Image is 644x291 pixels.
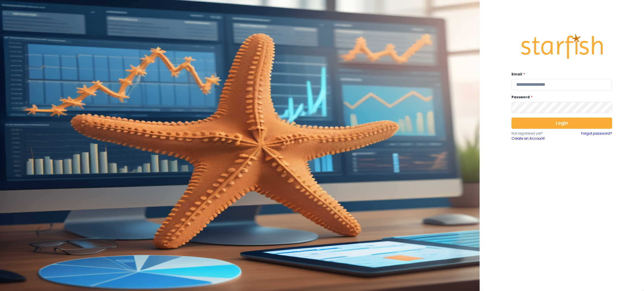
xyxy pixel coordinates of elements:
[512,118,612,129] button: Login
[512,72,609,77] label: Email
[520,29,604,64] img: Logo.42cb71d561138c82c4ab.png
[512,131,562,136] p: Not registered yet?
[581,131,612,141] a: Forgot password?
[512,136,562,141] a: Create an Account!
[512,95,609,100] label: Password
